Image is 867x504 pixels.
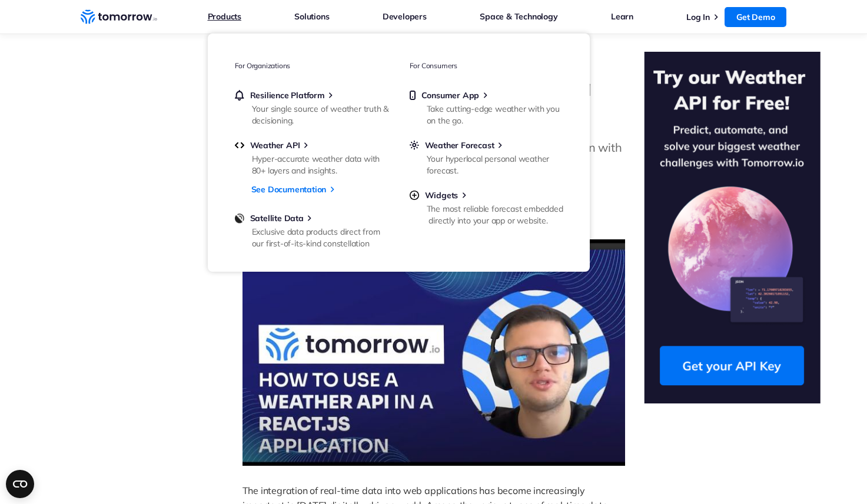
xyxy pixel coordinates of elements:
a: Space & Technology [480,9,557,24]
a: Consumer AppTake cutting-edge weather with you on the go. [410,90,563,124]
a: See Documentation [251,182,327,197]
a: Learn [611,9,633,24]
img: bell.svg [235,90,244,101]
span: Consumer App [421,90,480,101]
a: Weather ForecastYour hyperlocal personal weather forecast. [410,140,563,174]
a: Satellite DataExclusive data products direct from our first-of-its-kind constellation [235,213,388,247]
img: plus-circle.svg [410,190,419,201]
a: Log In [686,12,710,22]
img: mobile.svg [410,90,416,101]
a: Weather APIHyper-accurate weather data with 80+ layers and insights. [235,140,388,174]
span: Resilience Platform [250,90,325,101]
a: Products [208,9,241,24]
button: Open CMP widget [6,470,34,498]
span: Widgets [425,190,459,201]
a: Solutions [294,9,329,24]
a: Get Demo [725,7,786,27]
div: Your single source of weather truth & decisioning. [252,103,389,126]
a: Home link [81,8,157,26]
div: Your hyperlocal personal weather forecast. [427,153,564,176]
h3: For Organizations [235,58,388,74]
a: Developers [383,9,427,24]
div: Exclusive data products direct from our first-of-its-kind constellation [252,226,389,249]
div: Take cutting-edge weather with you on the go. [427,103,564,126]
span: Weather Forecast [425,140,494,151]
span: Satellite Data [250,213,304,223]
div: Hyper-accurate weather data with 80+ layers and insights. [252,153,389,176]
a: Resilience PlatformYour single source of weather truth & decisioning. [235,90,388,124]
div: The most reliable forecast embedded directly into your app or website. [427,203,564,226]
h3: For Consumers [410,58,563,74]
img: satellite-data-menu.png [235,213,244,223]
a: WidgetsThe most reliable forecast embedded directly into your app or website. [410,190,563,224]
span: Weather API [250,140,300,151]
img: sun.svg [410,140,419,151]
img: Try Our Weather API for Free [644,52,821,403]
iframe: How to Use a Weather API in a React.js Application? [243,239,625,466]
img: api.svg [235,140,244,151]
